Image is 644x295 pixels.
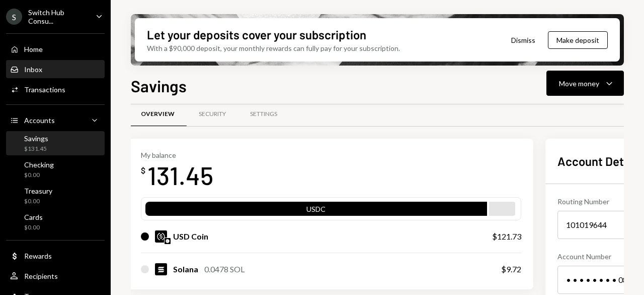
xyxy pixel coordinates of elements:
[187,101,238,127] a: Security
[173,230,208,243] div: USD Coin
[145,204,487,218] div: USDC
[24,160,54,169] div: Checking
[6,111,105,129] a: Accounts
[24,197,52,206] div: $0.00
[141,165,145,175] div: $
[24,187,52,195] div: Treasury
[155,263,167,275] img: SOL
[6,40,105,58] a: Home
[24,252,52,260] div: Rewards
[492,230,521,243] div: $121.73
[24,45,43,53] div: Home
[24,223,43,232] div: $0.00
[147,43,400,53] div: With a $90,000 deposit, your monthly rewards can fully pay for your subscription.
[6,157,105,182] a: Checking$0.00
[24,213,43,221] div: Cards
[6,60,105,78] a: Inbox
[147,26,366,43] div: Let your deposits cover your subscription
[199,110,226,119] div: Security
[6,131,105,155] a: Savings$131.45
[250,110,277,119] div: Settings
[129,101,187,127] a: Overview
[499,28,548,52] button: Dismiss
[24,134,48,143] div: Savings
[6,80,105,98] a: Transactions
[24,171,54,180] div: $0.00
[6,267,105,285] a: Recipients
[24,116,55,125] div: Accounts
[6,210,105,234] a: Cards$0.00
[204,263,245,275] div: 0.0478 SOL
[24,145,48,153] div: $131.45
[147,159,213,191] div: 131.45
[6,247,105,265] a: Rewards
[141,151,213,159] div: My balance
[24,65,42,74] div: Inbox
[173,263,198,275] div: Solana
[28,8,88,25] div: Switch Hub Consu...
[141,110,175,119] div: Overview
[548,31,608,49] button: Make deposit
[6,184,105,208] a: Treasury$0.00
[24,272,58,280] div: Recipients
[24,85,65,94] div: Transactions
[238,101,289,127] a: Settings
[6,9,22,25] div: S
[546,71,624,96] button: Move money
[155,230,167,243] img: USDC
[501,263,521,275] div: $9.72
[131,76,187,96] h1: Savings
[165,238,171,244] img: base-mainnet
[559,78,599,89] div: Move money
